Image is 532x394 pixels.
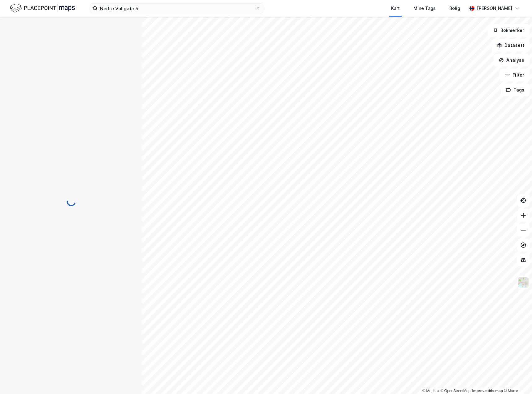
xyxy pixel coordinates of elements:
[477,5,512,12] div: [PERSON_NAME]
[449,5,460,12] div: Bolig
[472,389,503,393] a: Improve this map
[391,5,400,12] div: Kart
[492,39,530,51] button: Datasett
[517,276,529,288] img: Z
[500,69,530,81] button: Filter
[10,3,75,14] img: logo.f888ab2527a4732fd821a326f86c7f29.svg
[98,4,255,13] input: Søk på adresse, matrikkel, gårdeiere, leietakere eller personer
[66,197,76,207] img: spinner.a6d8c91a73a9ac5275cf975e30b51cfb.svg
[422,389,439,393] a: Mapbox
[413,5,436,12] div: Mine Tags
[501,364,532,394] iframe: Chat Widget
[494,54,530,66] button: Analyse
[441,389,471,393] a: OpenStreetMap
[501,84,530,96] button: Tags
[488,24,530,37] button: Bokmerker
